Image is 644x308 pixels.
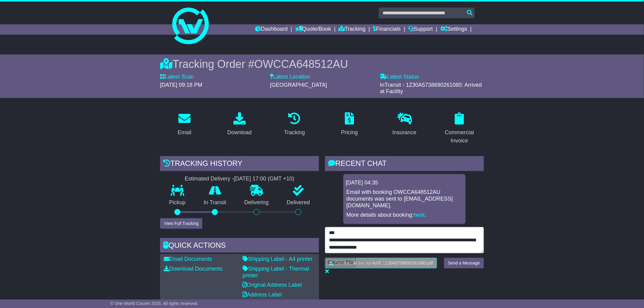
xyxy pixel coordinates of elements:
a: Commercial Invoice [435,110,484,147]
p: Email with booking OWCCA648512AU documents was sent to [EMAIL_ADDRESS][DOMAIN_NAME]. [346,189,463,209]
a: Support [408,24,433,35]
a: Email [174,110,195,139]
p: In Transit [195,199,236,206]
div: Tracking history [160,156,319,173]
a: Financials [373,24,401,35]
a: Tracking [339,24,366,35]
a: Original Address Label [243,282,302,288]
a: Address Label [243,292,282,298]
div: [DATE] 17:00 (GMT +10) [234,176,294,182]
a: Insurance [388,110,420,139]
span: OWCCA648512AU [254,58,348,70]
div: Pricing [341,128,358,137]
div: Estimated Delivery - [160,176,319,182]
a: Dashboard [255,24,288,35]
button: Send a Message [444,258,484,268]
div: Tracking [284,128,305,137]
a: here [414,212,425,218]
a: Shipping Label - A4 printer [243,256,313,262]
div: RECENT CHAT [325,156,484,173]
p: Pickup [160,199,195,206]
p: More details about booking: . [346,212,463,219]
a: Tracking [280,110,309,139]
a: Shipping Label - Thermal printer [243,266,309,278]
a: Settings [440,24,467,35]
p: Delivered [278,199,319,206]
span: InTransit - 1Z30A5738690261080: Arrived at Facility [380,82,482,95]
div: Commercial Invoice [439,128,480,145]
a: Download [223,110,256,139]
a: Email Documents [164,256,212,262]
button: View Full Tracking [160,218,202,229]
a: Quote/Book [295,24,331,35]
span: © One World Courier 2025. All rights reserved. [110,301,198,306]
a: Download Documents [164,266,223,272]
div: Quick Actions [160,238,319,254]
div: Download [227,128,252,137]
div: [DATE] 04:35 [346,180,463,186]
div: Insurance [392,128,416,137]
span: [GEOGRAPHIC_DATA] [270,82,327,88]
span: [DATE] 09:18 PM [160,82,202,88]
label: Latest Location [270,74,310,80]
label: Latest Status [380,74,419,80]
p: Delivering [235,199,278,206]
label: Latest Scan [160,74,194,80]
div: Tracking Order # [160,58,484,71]
div: Email [178,128,191,137]
a: Pricing [337,110,362,139]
